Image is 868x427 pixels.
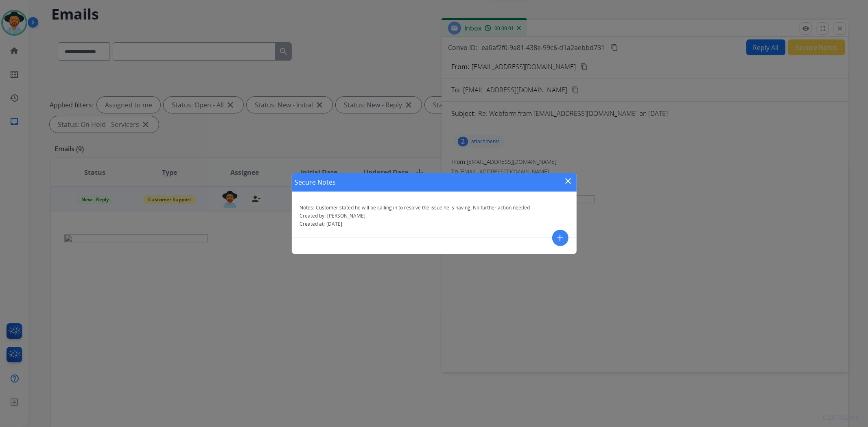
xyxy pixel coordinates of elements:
[564,176,573,186] mat-icon: close
[555,233,565,243] mat-icon: add
[328,212,366,219] span: [PERSON_NAME]
[300,220,325,227] span: Created at:
[327,220,343,227] span: [DATE]
[295,177,336,187] h1: Secure Notes
[316,204,530,211] span: Customer stated he will be calling in to resolve the issue he is having. No further action needed
[300,212,326,219] span: Created by:
[300,204,315,211] span: Notes:
[823,412,860,422] p: 0.20.1027RC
